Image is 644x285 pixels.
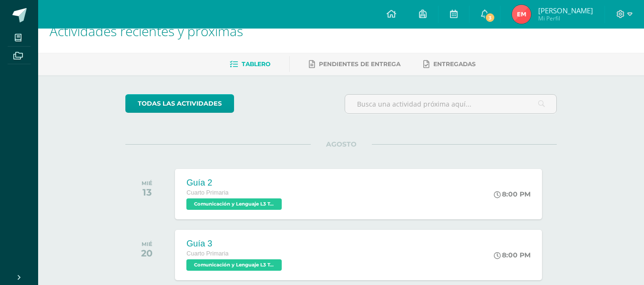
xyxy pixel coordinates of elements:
[423,57,476,72] a: Entregadas
[538,6,593,15] span: [PERSON_NAME]
[311,140,372,148] span: AGOSTO
[433,60,476,68] span: Entregadas
[512,5,531,24] img: d2b4136513032de9ab71743cf66538c5.png
[230,57,270,72] a: Tablero
[485,12,495,23] span: 3
[186,189,228,196] span: Cuarto Primaria
[345,95,556,113] input: Busca una actividad próxima aquí...
[309,57,400,72] a: Pendientes de entrega
[141,241,153,247] div: MIÉ
[538,14,593,22] span: Mi Perfil
[186,198,282,210] span: Comunicación y Lenguaje L3 Terce Idioma 'A'
[494,251,531,259] div: 8:00 PM
[242,60,270,68] span: Tablero
[142,187,153,198] div: 13
[50,22,243,40] span: Actividades recientes y próximas
[186,259,282,271] span: Comunicación y Lenguaje L3 Terce Idioma 'A'
[125,94,234,113] a: todas las Actividades
[319,60,400,68] span: Pendientes de entrega
[186,250,228,257] span: Cuarto Primaria
[142,180,153,187] div: MIÉ
[186,178,284,188] div: Guía 2
[141,247,153,259] div: 20
[494,190,531,198] div: 8:00 PM
[186,239,284,249] div: Guía 3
